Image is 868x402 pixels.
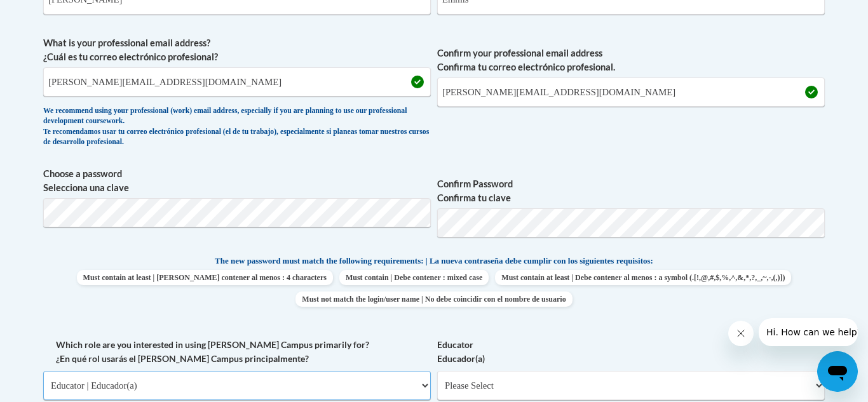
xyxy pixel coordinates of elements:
[339,270,489,285] span: Must contain | Debe contener : mixed case
[77,270,333,285] span: Must contain at least | [PERSON_NAME] contener al menos : 4 characters
[437,338,825,366] label: Educator Educador(a)
[215,255,653,267] span: The new password must match the following requirements: | La nueva contraseña debe cumplir con lo...
[43,167,431,195] label: Choose a password Selecciona una clave
[495,270,791,285] span: Must contain at least | Debe contener al menos : a symbol (.[!,@,#,$,%,^,&,*,?,_,~,-,(,)])
[295,291,572,307] span: Must not match the login/user name | No debe coincidir con el nombre de usuario
[817,351,858,392] iframe: Button to launch messaging window
[759,318,858,346] iframe: Message from company
[728,321,754,346] iframe: Close message
[437,77,825,107] input: Required
[437,46,825,74] label: Confirm your professional email address Confirma tu correo electrónico profesional.
[43,67,431,97] input: Metadata input
[437,177,825,205] label: Confirm Password Confirma tu clave
[43,106,431,148] div: We recommend using your professional (work) email address, especially if you are planning to use ...
[43,338,431,366] label: Which role are you interested in using [PERSON_NAME] Campus primarily for? ¿En qué rol usarás el ...
[43,36,431,64] label: What is your professional email address? ¿Cuál es tu correo electrónico profesional?
[8,9,103,19] span: Hi. How can we help?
